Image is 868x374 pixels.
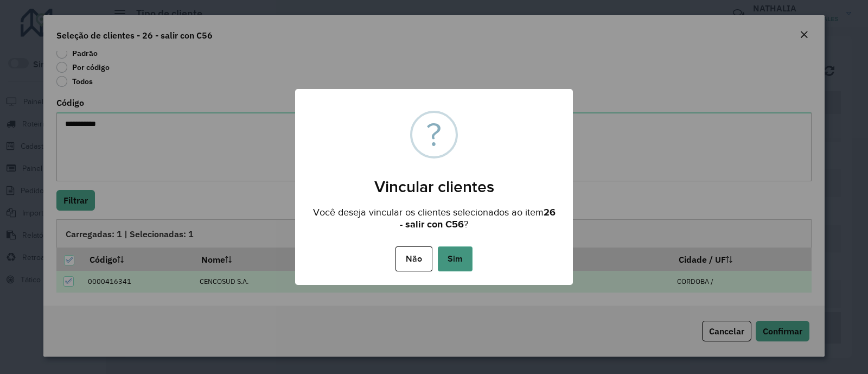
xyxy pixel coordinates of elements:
[438,246,473,271] button: Sim
[295,164,573,196] h2: Vincular clientes
[400,207,556,230] strong: 26 - salir con C56
[426,113,442,156] div: ?
[295,196,573,233] div: Você deseja vincular os clientes selecionados ao item ?
[395,246,432,271] button: Não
